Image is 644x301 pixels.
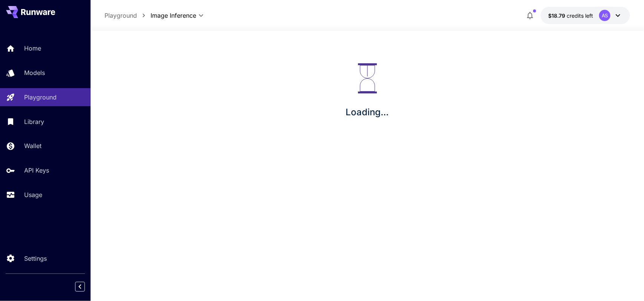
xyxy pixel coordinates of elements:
[548,12,593,20] div: $18.79221
[541,7,630,24] button: $18.79221AS
[24,166,49,175] p: API Keys
[24,141,41,150] p: Wallet
[567,12,593,19] span: credits left
[24,93,57,102] p: Playground
[24,190,42,199] p: Usage
[548,12,567,19] span: $18.79
[24,44,41,53] p: Home
[24,117,44,126] p: Library
[346,105,389,119] p: Loading...
[105,11,151,20] nav: breadcrumb
[24,68,45,77] p: Models
[151,11,196,20] span: Image Inference
[24,254,47,263] p: Settings
[105,11,137,20] a: Playground
[75,282,85,292] button: Collapse sidebar
[81,280,91,293] div: Collapse sidebar
[599,10,610,21] div: AS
